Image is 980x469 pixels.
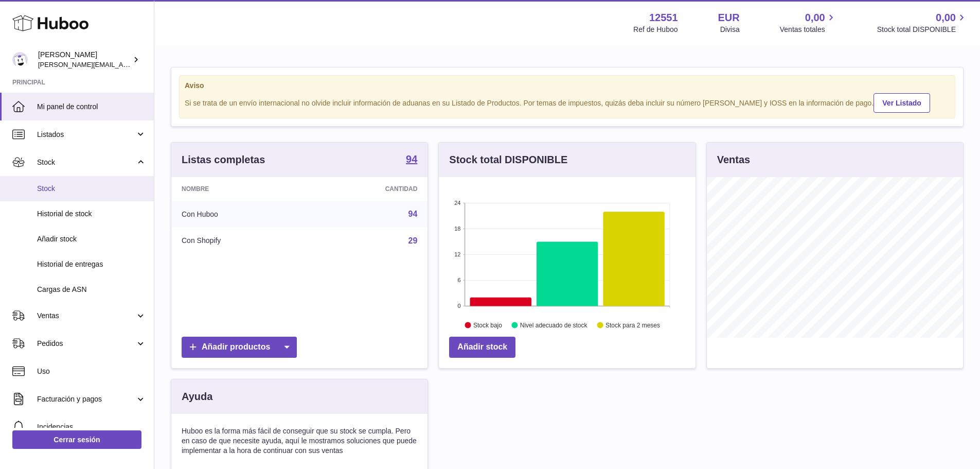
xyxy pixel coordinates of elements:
span: Historial de stock [37,209,146,219]
span: Cargas de ASN [37,285,146,294]
strong: 94 [406,154,417,164]
th: Cantidad [308,177,428,201]
text: 6 [458,277,461,283]
a: 29 [408,236,418,245]
img: gerardo.montoiro@cleverenterprise.es [12,52,28,67]
a: 94 [408,210,418,218]
th: Nombre [171,177,308,201]
strong: Aviso [185,81,950,91]
h3: Stock total DISPONIBLE [449,153,567,167]
a: Cerrar sesión [12,430,141,449]
h3: Listas completas [182,153,265,167]
span: Facturación y pagos [37,394,135,404]
div: Ref de Huboo [633,25,678,34]
span: Stock total DISPONIBLE [877,25,968,34]
span: Pedidos [37,339,135,349]
h3: Ayuda [182,390,212,404]
a: 0,00 Ventas totales [780,11,837,34]
span: 0,00 [936,11,956,25]
span: Uso [37,367,146,376]
div: Divisa [720,25,740,34]
a: 0,00 Stock total DISPONIBLE [877,11,968,34]
span: 0,00 [805,11,825,25]
span: [PERSON_NAME][EMAIL_ADDRESS][PERSON_NAME][DOMAIN_NAME] [38,60,261,68]
span: Stock [37,158,135,167]
text: 12 [455,251,461,257]
span: Mi panel de control [37,102,146,112]
span: Listados [37,130,135,140]
text: 18 [455,225,461,232]
div: [PERSON_NAME] [38,50,131,70]
h3: Ventas [717,153,750,167]
a: Ver Listado [874,93,930,113]
a: Añadir productos [182,337,297,358]
strong: EUR [718,11,740,25]
span: Historial de entregas [37,259,146,269]
text: 24 [455,200,461,206]
p: Huboo es la forma más fácil de conseguir que su stock se cumpla. Pero en caso de que necesite ayu... [182,426,417,456]
text: 0 [458,303,461,309]
span: Añadir stock [37,234,146,244]
text: Stock bajo [473,322,502,329]
td: Con Huboo [171,201,308,228]
a: Añadir stock [449,337,515,358]
span: Ventas [37,311,135,321]
text: Stock para 2 meses [605,322,660,329]
text: Nivel adecuado de stock [520,322,588,329]
span: Incidencias [37,422,146,432]
div: Si se trata de un envío internacional no olvide incluir información de aduanas en su Listado de P... [185,92,950,113]
strong: 12551 [649,11,678,25]
a: 94 [406,154,417,166]
span: Ventas totales [780,25,837,34]
td: Con Shopify [171,228,308,254]
span: Stock [37,184,146,194]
